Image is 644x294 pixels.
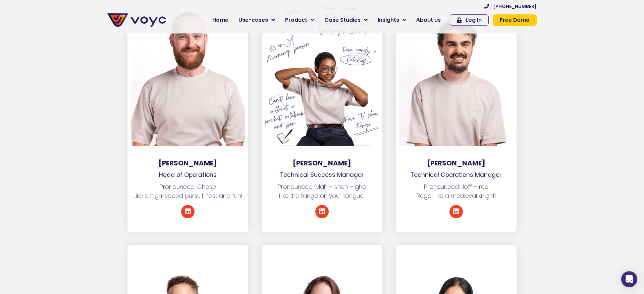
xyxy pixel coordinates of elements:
[493,4,537,9] span: [PHONE_NUMBER]
[466,17,482,23] span: Log In
[262,170,382,179] p: Technical Success Manager
[238,16,268,24] span: Use-cases
[212,16,228,24] span: Home
[378,16,399,24] span: Insights
[621,271,637,287] div: Open Intercom Messenger
[493,14,537,26] a: Free Demo
[127,159,248,167] h3: [PERSON_NAME]
[416,16,441,24] span: About us
[127,182,248,200] p: Pronounced: Chase Like a high-speed pursuit, fast and fun!
[324,16,361,24] span: Case Studies
[319,13,373,27] a: Case Studies
[450,14,489,26] a: Log In
[500,17,530,23] span: Free Demo
[396,170,517,179] p: Technical Operations Manager
[262,159,382,167] h3: [PERSON_NAME]
[207,13,233,27] a: Home
[285,16,307,24] span: Product
[396,182,517,200] p: Pronounced: Joff – ree Regal, like a medieval knight!
[107,13,166,27] img: voyc-full-logo
[396,159,517,167] h3: [PERSON_NAME]
[373,13,411,27] a: Insights
[484,4,537,9] a: [PHONE_NUMBER]
[280,13,319,27] a: Product
[262,182,382,200] p: Pronounced: Mah – sheh – gho Like the tango on your tongue!
[411,13,446,27] a: About us
[233,13,280,27] a: Use-cases
[127,170,248,179] p: Head of Operations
